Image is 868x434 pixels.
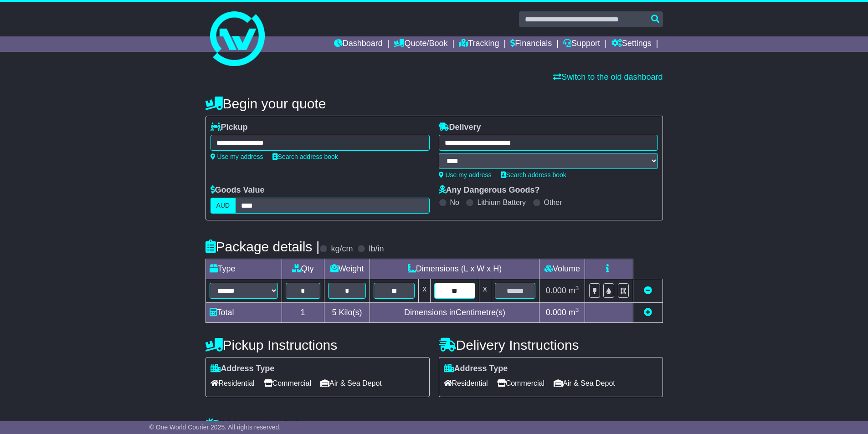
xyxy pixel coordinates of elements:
[575,285,579,291] sup: 3
[324,259,370,279] td: Weight
[211,198,236,214] label: AUD
[205,418,663,433] h4: Warranty & Insurance
[205,239,320,254] h4: Package details |
[369,244,384,254] label: lb/in
[554,376,615,390] span: Air & Sea Depot
[419,279,431,303] td: x
[370,303,539,323] td: Dimensions in Centimetre(s)
[501,171,566,179] a: Search address book
[444,376,488,390] span: Residential
[439,185,540,195] label: Any Dangerous Goods?
[563,36,600,52] a: Support
[544,198,562,207] label: Other
[205,337,430,352] h4: Pickup Instructions
[282,259,324,279] td: Qty
[211,185,265,195] label: Goods Value
[569,286,579,295] span: m
[149,424,281,431] span: © One World Courier 2025. All rights reserved.
[644,286,652,295] a: Remove this item
[211,123,248,133] label: Pickup
[320,376,382,390] span: Air & Sea Depot
[331,244,353,254] label: kg/cm
[539,259,585,279] td: Volume
[569,308,579,317] span: m
[334,36,383,52] a: Dashboard
[394,36,447,52] a: Quote/Book
[370,259,539,279] td: Dimensions (L x W x H)
[546,286,566,295] span: 0.000
[611,36,652,52] a: Settings
[553,72,663,82] a: Switch to the old dashboard
[644,308,652,317] a: Add new item
[264,376,311,390] span: Commercial
[439,171,492,179] a: Use my address
[575,306,579,313] sup: 3
[439,123,481,133] label: Delivery
[272,153,338,160] a: Search address book
[205,303,282,323] td: Total
[459,36,499,52] a: Tracking
[205,259,282,279] td: Type
[450,198,459,207] label: No
[444,364,508,374] label: Address Type
[479,279,491,303] td: x
[477,198,526,207] label: Lithium Battery
[439,337,663,352] h4: Delivery Instructions
[324,303,370,323] td: Kilo(s)
[205,96,663,111] h4: Begin your quote
[282,303,324,323] td: 1
[211,153,263,160] a: Use my address
[510,36,552,52] a: Financials
[497,376,544,390] span: Commercial
[211,376,255,390] span: Residential
[546,308,566,317] span: 0.000
[211,364,275,374] label: Address Type
[332,308,336,317] span: 5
